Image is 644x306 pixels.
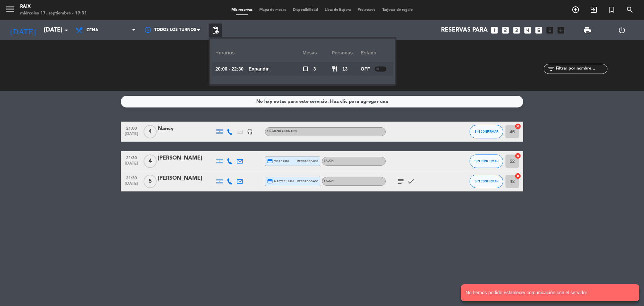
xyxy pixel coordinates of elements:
[215,44,303,62] div: Horarios
[470,175,503,188] button: SIN CONFIRMAR
[324,160,334,162] span: SALON
[321,8,354,12] span: Lista de Espera
[158,154,215,163] div: [PERSON_NAME]
[123,124,140,132] span: 21:00
[555,65,607,73] input: Filtrar por nombre...
[332,44,361,62] div: personas
[267,130,297,133] span: Sin menú asignado
[475,179,498,183] span: SIN CONFIRMAR
[144,125,157,138] span: 4
[123,132,140,139] span: [DATE]
[547,65,555,73] i: filter_list
[144,175,157,188] span: 5
[470,155,503,168] button: SIN CONFIRMAR
[361,44,390,62] div: Estado
[20,3,87,10] div: RAIX
[523,26,532,35] i: looks_4
[515,173,521,179] i: cancel
[441,27,488,34] span: Reservas para
[87,28,98,33] span: Cena
[332,66,338,72] span: restaurant
[267,178,294,184] span: master * 2461
[608,6,616,14] i: turned_in_not
[354,8,379,12] span: Pre-acceso
[5,23,41,38] i: [DATE]
[501,26,510,35] i: looks_two
[256,98,388,105] div: No hay notas para este servicio. Haz clic para agregar una
[62,26,70,34] i: arrow_drop_down
[289,8,321,12] span: Disponibilidad
[303,44,332,62] div: Mesas
[303,66,309,72] span: check_box_outline_blank
[556,26,565,35] i: add_box
[267,158,273,164] i: credit_card
[379,8,416,12] span: Tarjetas de regalo
[211,26,219,34] span: pending_actions
[228,8,256,12] span: Mis reservas
[534,26,543,35] i: looks_5
[123,161,140,169] span: [DATE]
[5,4,15,14] i: menu
[215,65,244,73] span: 20:00 - 22:30
[158,174,215,183] div: [PERSON_NAME]
[144,155,157,168] span: 4
[470,125,503,138] button: SIN CONFIRMAR
[324,180,334,182] span: SALON
[515,152,521,159] i: cancel
[313,65,316,73] span: 3
[512,26,521,35] i: looks_3
[297,179,318,183] span: mercadopago
[247,129,253,135] i: headset_mic
[545,26,554,35] i: looks_6
[590,6,598,14] i: exit_to_app
[256,8,289,12] span: Mapa de mesas
[342,65,348,73] span: 13
[475,159,498,163] span: SIN CONFIRMAR
[267,178,273,184] i: credit_card
[490,26,499,35] i: looks_one
[604,20,639,40] div: LOG OUT
[618,26,626,34] i: power_settings_new
[123,174,140,181] span: 21:30
[267,158,289,164] span: visa * 7310
[515,123,521,130] i: cancel
[397,177,405,185] i: subject
[5,4,15,16] button: menu
[249,66,269,72] u: Expandir
[407,177,415,185] i: check
[297,159,318,163] span: mercadopago
[123,181,140,189] span: [DATE]
[461,284,639,301] notyf-toast: No hemos podido establecer comunicación con el servidor.
[20,10,87,17] div: miércoles 17. septiembre - 19:31
[583,26,591,34] span: print
[361,65,370,73] span: OFF
[123,154,140,161] span: 21:30
[475,130,498,133] span: SIN CONFIRMAR
[626,6,634,14] i: search
[158,124,215,133] div: Nancy
[572,6,580,14] i: add_circle_outline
